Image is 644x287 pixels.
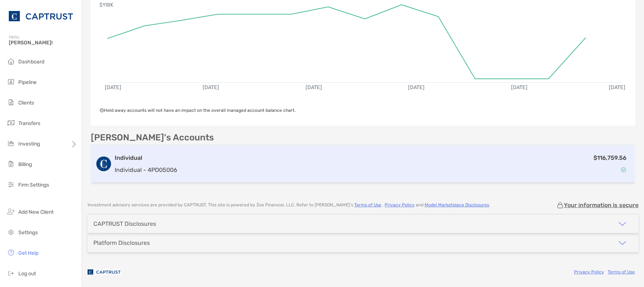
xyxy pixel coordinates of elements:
span: [PERSON_NAME]! [9,40,77,46]
span: Settings [18,229,38,236]
span: Firm Settings [18,182,49,188]
div: Platform Disclosures [93,239,150,246]
img: settings icon [7,228,15,236]
a: Model Marketplace Disclosures [425,202,489,207]
img: logout icon [7,269,15,277]
p: $116,759.56 [593,153,626,162]
span: Held away accounts will not have an impact on the overall managed account balance chart. [100,108,296,113]
text: [DATE] [306,84,322,91]
text: [DATE] [408,84,425,91]
span: Transfers [18,120,40,126]
img: Account Status icon [621,167,626,172]
a: Terms of Use [354,202,381,207]
p: Individual - 4PD05006 [115,165,177,174]
img: dashboard icon [7,57,15,66]
text: [DATE] [105,84,121,91]
span: Get Help [18,250,38,256]
span: Clients [18,100,34,106]
text: [DATE] [609,84,626,91]
img: get-help icon [7,248,15,257]
span: Log out [18,271,36,277]
text: [DATE] [511,84,528,91]
img: add_new_client icon [7,207,15,216]
img: clients icon [7,98,15,107]
span: Billing [18,161,32,168]
img: firm-settings icon [7,180,15,189]
p: Your information is secure [564,202,639,209]
img: icon arrow [618,220,627,228]
span: Add New Client [18,209,53,215]
a: Privacy Policy [385,202,415,207]
a: Terms of Use [608,269,635,275]
img: company logo [88,264,121,280]
p: Investment advisory services are provided by CAPTRUST . This site is powered by Zoe Financial, LL... [88,202,490,208]
p: [PERSON_NAME]'s Accounts [91,133,214,142]
img: transfers icon [7,118,15,127]
h3: Individual [115,154,177,162]
img: logo account [96,157,111,171]
img: billing icon [7,159,15,168]
img: CAPTRUST Logo [9,3,73,29]
span: Dashboard [18,59,44,65]
span: Pipeline [18,79,37,85]
img: pipeline icon [7,77,15,86]
img: icon arrow [618,239,627,247]
text: $118K [99,2,114,8]
div: CAPTRUST Disclosures [93,220,156,227]
span: Investing [18,141,40,147]
img: investing icon [7,139,15,148]
text: [DATE] [203,84,219,91]
a: Privacy Policy [574,269,604,275]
